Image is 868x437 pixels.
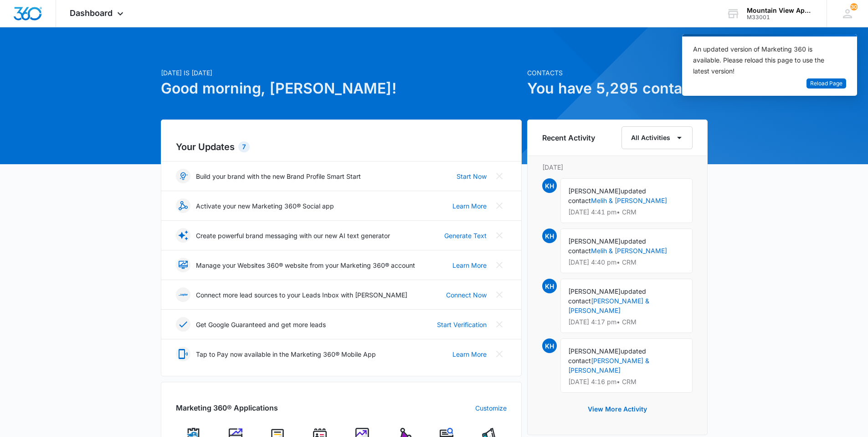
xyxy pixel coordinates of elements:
[850,3,858,10] div: notifications count
[196,260,415,270] p: Manage your Websites 360® website from your Marketing 360® account
[452,260,487,270] a: Learn More
[492,287,507,302] button: Close
[196,172,361,181] p: Build your brand with the new Brand Profile Smart Start
[492,169,507,183] button: Close
[579,398,656,420] button: View More Activity
[806,78,846,89] button: Reload Page
[568,357,649,374] a: [PERSON_NAME] & [PERSON_NAME]
[196,349,376,359] p: Tap to Pay now available in the Marketing 360® Mobile App
[850,3,858,10] span: 30
[176,140,507,154] h2: Your Updates
[542,162,693,172] p: [DATE]
[437,320,487,329] a: Start Verification
[446,290,487,300] a: Connect Now
[70,8,113,18] span: Dashboard
[747,14,813,21] div: account id
[527,68,708,78] p: Contacts
[196,320,326,329] p: Get Google Guaranteed and get more leads
[492,317,507,332] button: Close
[568,347,621,355] span: [PERSON_NAME]
[475,403,507,413] a: Customize
[492,347,507,361] button: Close
[568,209,685,215] p: [DATE] 4:41 pm • CRM
[238,141,250,152] div: 7
[810,79,842,88] span: Reload Page
[591,197,667,204] a: Melih & [PERSON_NAME]
[492,198,507,213] button: Close
[452,201,487,211] a: Learn More
[452,349,487,359] a: Learn More
[747,7,813,14] div: account name
[568,287,621,295] span: [PERSON_NAME]
[568,297,649,314] a: [PERSON_NAME] & [PERSON_NAME]
[161,68,522,78] p: [DATE] is [DATE]
[542,132,595,143] h6: Recent Activity
[568,259,685,265] p: [DATE] 4:40 pm • CRM
[542,229,557,243] span: KH
[457,172,487,181] a: Start Now
[196,290,407,300] p: Connect more lead sources to your Leads Inbox with [PERSON_NAME]
[492,228,507,243] button: Close
[568,187,621,195] span: [PERSON_NAME]
[568,379,685,385] p: [DATE] 4:16 pm • CRM
[568,237,621,245] span: [PERSON_NAME]
[621,126,693,149] button: All Activities
[693,44,835,77] div: An updated version of Marketing 360 is available. Please reload this page to use the latest version!
[196,201,334,211] p: Activate your new Marketing 360® Social app
[542,178,557,193] span: KH
[527,78,708,99] h1: You have 5,295 contacts
[568,319,685,325] p: [DATE] 4:17 pm • CRM
[591,247,667,255] a: Melih & [PERSON_NAME]
[542,279,557,293] span: KH
[161,78,522,99] h1: Good morning, [PERSON_NAME]!
[542,338,557,353] span: KH
[444,231,487,240] a: Generate Text
[492,258,507,272] button: Close
[176,402,278,413] h2: Marketing 360® Applications
[196,231,390,240] p: Create powerful brand messaging with our new AI text generator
